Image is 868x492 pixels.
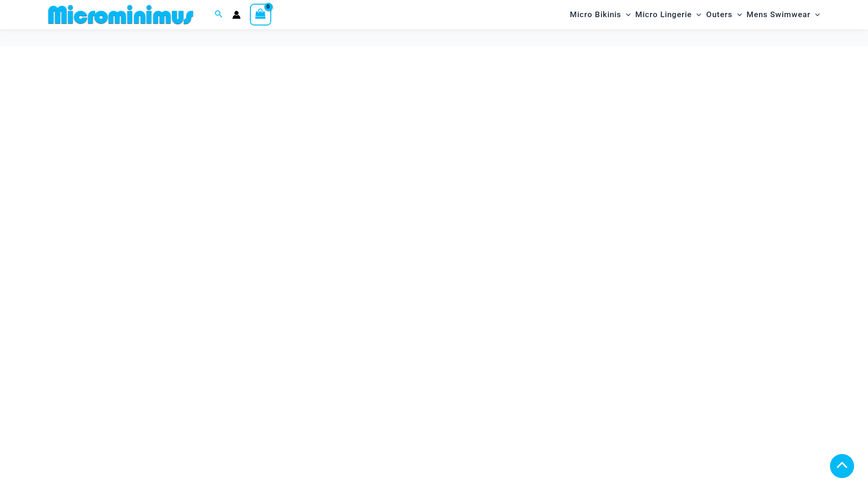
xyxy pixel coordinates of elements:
[811,3,820,26] span: Menu Toggle
[566,1,823,28] nav: Site Navigation
[215,9,223,20] a: Search icon link
[635,3,692,26] span: Micro Lingerie
[45,4,197,25] img: MM SHOP LOGO FLAT
[568,3,633,26] a: Micro BikinisMenu ToggleMenu Toggle
[747,3,811,26] span: Mens Swimwear
[633,3,703,26] a: Micro LingerieMenu ToggleMenu Toggle
[621,3,631,26] span: Menu Toggle
[744,3,822,26] a: Mens SwimwearMenu ToggleMenu Toggle
[704,3,744,26] a: OutersMenu ToggleMenu Toggle
[232,11,241,19] a: Account icon link
[570,3,621,26] span: Micro Bikinis
[692,3,701,26] span: Menu Toggle
[250,4,271,25] a: View Shopping Cart, empty
[733,3,742,26] span: Menu Toggle
[706,3,733,26] span: Outers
